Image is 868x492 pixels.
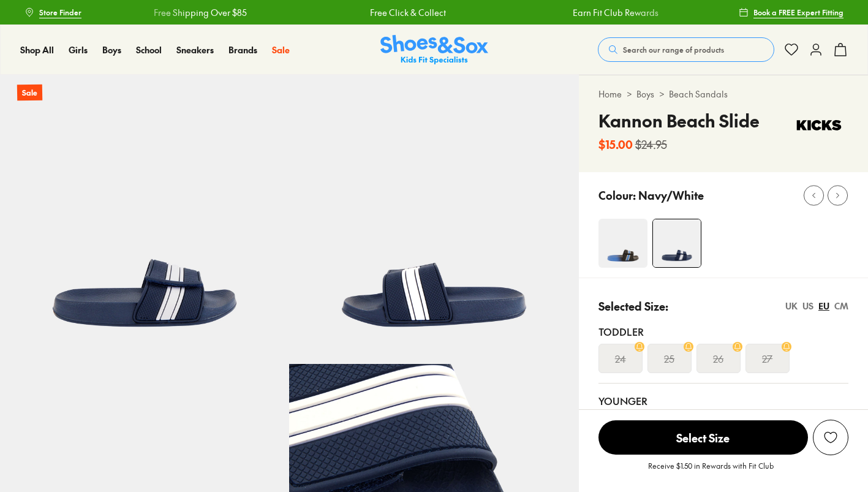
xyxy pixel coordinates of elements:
[598,298,668,314] p: Selected Size:
[136,44,162,56] a: School
[598,37,774,62] button: Search our range of products
[598,136,633,153] b: $15.00
[598,88,848,100] div: > >
[176,44,214,56] span: Sneakers
[20,44,54,56] a: Shop All
[380,35,488,65] img: SNS_Logo_Responsive.svg
[136,44,162,56] span: School
[272,44,290,56] a: Sale
[598,88,622,100] a: Home
[739,1,843,23] a: Book a FREE Expert Fitting
[813,420,848,455] button: Add to Wishlist
[25,1,81,23] a: Store Finder
[176,44,214,56] a: Sneakers
[753,7,843,18] span: Book a FREE Expert Fitting
[20,44,54,56] span: Shop All
[598,324,848,339] div: Toddler
[272,44,290,56] span: Sale
[598,420,808,455] span: Select Size
[102,44,121,56] span: Boys
[648,460,774,482] p: Receive $1.50 in Rewards with Fit Club
[380,35,488,65] a: Shoes & Sox
[635,136,667,153] s: $24.95
[573,6,659,19] a: Earn Fit Club Rewards
[653,219,701,267] img: 4-502480_1
[834,300,848,312] div: CM
[598,420,808,455] button: Select Size
[790,108,848,145] img: Vendor logo
[785,300,798,312] div: UK
[69,44,88,56] a: Girls
[598,393,848,408] div: Younger
[598,187,636,203] p: Colour:
[636,88,654,100] a: Boys
[289,75,578,364] img: 5-502481_1
[623,44,724,55] span: Search our range of products
[228,44,257,56] a: Brands
[102,44,121,56] a: Boys
[17,85,42,101] p: Sale
[154,6,247,19] a: Free Shipping Over $85
[615,351,626,366] s: 24
[669,88,728,100] a: Beach Sandals
[39,7,81,18] span: Store Finder
[370,6,446,19] a: Free Click & Collect
[713,351,723,366] s: 26
[228,44,257,56] span: Brands
[598,108,760,134] h4: Kannon Beach Slide
[598,219,647,268] img: 4-502484_1
[802,300,813,312] div: US
[818,300,829,312] div: EU
[638,187,704,203] p: Navy/White
[69,44,88,56] span: Girls
[762,351,772,366] s: 27
[664,351,674,366] s: 25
